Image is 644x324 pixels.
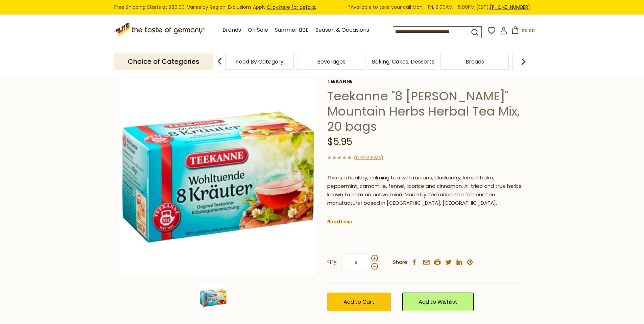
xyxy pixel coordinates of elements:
a: Season & Occasions [315,26,369,35]
span: ( ) [354,154,383,161]
a: Read Less [327,218,352,225]
a: Breads [466,59,484,64]
input: Qty: [342,253,370,272]
strong: Qty: [327,257,337,266]
img: previous arrow [213,55,226,68]
span: Add to Cart [343,298,375,306]
a: Brands [222,26,241,35]
a: Summer BBE [275,26,309,35]
a: Teekanne [327,79,525,84]
span: Share: [393,258,408,267]
span: $5.95 [327,135,352,148]
h1: Teekanne "8 [PERSON_NAME]" Mountain Herbs Herbal Tea Mix, 20 bags [327,89,525,134]
a: Food By Category [236,59,284,64]
button: $0.00 [509,26,538,36]
img: next arrow [517,55,530,68]
span: *Available to take your call Mon - Fri, 9:00AM - 5:00PM (EST). [348,3,530,11]
p: Choice of Categories [114,53,213,70]
a: On Sale [248,26,268,35]
img: Teekanne "8 Kräuter" Mountain Herbs Herbal Tea Mix, 20 bags [119,79,317,276]
a: [PHONE_NUMBER] [490,4,530,10]
div: Free Shipping Starts at $80.00. Varies by Region. Exclusions Apply. [114,3,530,11]
a: Baking, Cakes, Desserts [372,59,434,64]
span: $0.00 [522,27,535,34]
img: Teekanne "8 Kräuter" Mountain Herbs Herbal Tea Mix, 20 bags [200,284,227,311]
a: Add to Wishlist [402,293,474,311]
a: 0 Reviews [356,154,381,161]
a: Beverages [317,59,345,64]
button: Add to Cart [327,293,391,311]
a: Click here for details. [267,4,316,10]
p: This is a healthy, calming tea with rooibos, blackberry, lemon balm, peppermint, camomille, fenne... [327,174,525,207]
